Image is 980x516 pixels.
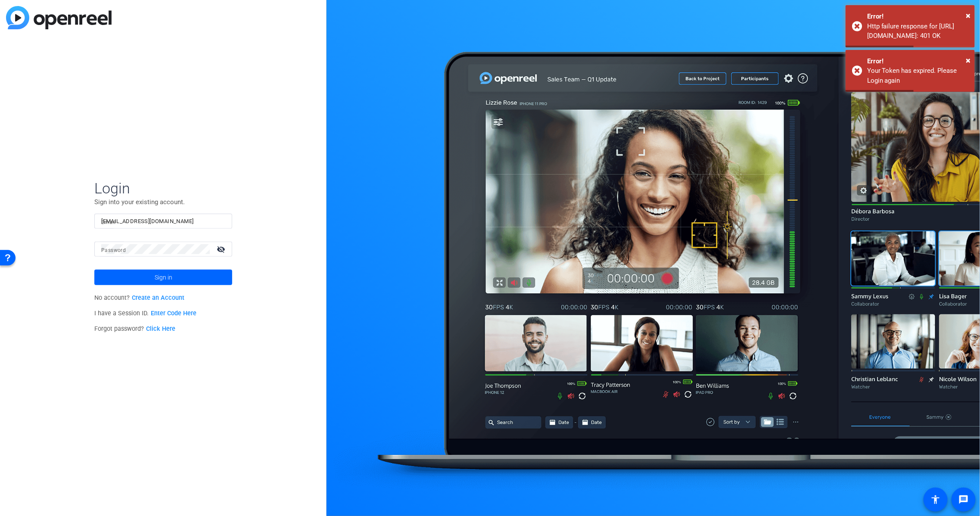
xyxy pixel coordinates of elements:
[101,216,225,227] input: Enter Email Address
[94,179,232,197] span: Login
[132,294,184,302] a: Create an Account
[966,55,971,65] span: ×
[94,197,232,207] p: Sign into your existing account.
[146,325,175,333] a: Click Here
[867,22,968,41] div: Http failure response for https://capture.openreel.com/api/filters/project: 401 OK
[966,9,971,22] button: Close
[94,325,175,333] span: Forgot password?
[155,267,172,288] span: Sign in
[101,219,115,225] mat-label: Email
[151,310,196,317] a: Enter Code Here
[867,66,968,85] div: Your Token has expired. Please Login again
[867,56,968,66] div: Error!
[966,10,971,21] span: ×
[94,310,196,317] span: I have a Session ID.
[94,294,184,302] span: No account?
[6,6,112,29] img: blue-gradient.svg
[966,54,971,67] button: Close
[930,494,941,505] mat-icon: accessibility
[212,243,232,255] mat-icon: visibility_off
[101,247,126,253] mat-label: Password
[958,494,969,505] mat-icon: message
[867,12,968,22] div: Error!
[94,270,232,285] button: Sign in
